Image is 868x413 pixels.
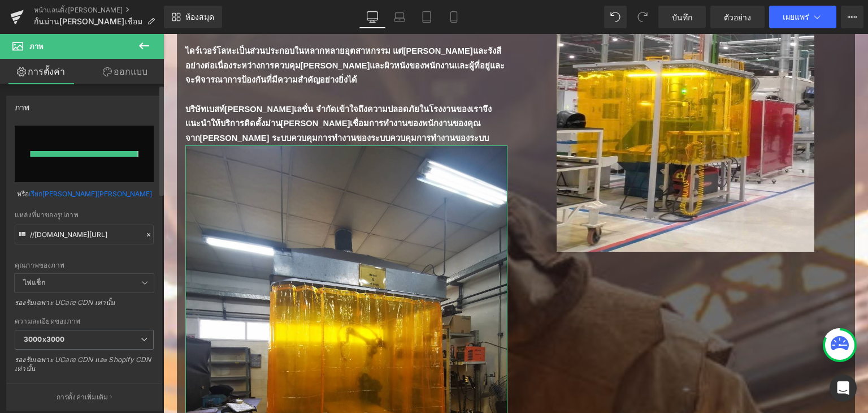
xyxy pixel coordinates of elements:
[15,355,151,373] font: รองรับเฉพาะ UCare CDN และ Shopify CDN เท่านั้น
[440,6,467,28] a: มือถือ
[830,375,857,402] div: เปิดอินเตอร์คอม Messenger
[185,12,214,21] font: ห้องสมุด
[15,210,79,219] font: แหล่งที่มาของรูปภาพ
[769,6,836,28] button: เผยแพร่
[57,393,108,401] font: การตั้งค่าเพิ่มเติม
[29,190,152,198] font: เรียก[PERSON_NAME][PERSON_NAME]
[164,6,222,28] a: ห้องสมุดใหม่
[29,42,44,51] font: ภาพ
[672,12,692,22] font: บันทึก
[604,6,627,28] button: เลิกทำ
[7,384,162,410] button: การตั้งค่าเพิ่มเติม
[724,12,751,22] font: ตัวอย่าง
[114,66,147,77] font: ออกแบบ
[15,102,30,112] font: ภาพ
[15,225,154,244] input: ลิงค์
[359,6,386,28] a: เดสก์ท็อป
[34,6,123,14] font: หน้าแลนดิ้ง[PERSON_NAME]
[24,335,64,343] font: 3000x3000
[23,278,45,287] font: ไฟแช็ก
[631,6,654,28] button: ทำซ้ำ
[386,6,413,28] a: แล็ปท็อป
[22,71,328,109] font: บริษัทเบสท์[PERSON_NAME]เลชั่น จำกัดเข้าใจถึงความปลอดภัยในโรงงานของเราจึงแนะนำให้บริการติดตั้งม่า...
[28,66,65,77] font: การตั้งค่า
[34,16,142,26] font: กั้นม่าน[PERSON_NAME]เชื่อม
[15,298,115,307] font: รองรับเฉพาะ UCare CDN เท่านั้น
[15,261,64,269] font: คุณภาพของภาพ
[413,6,440,28] a: แท็บเล็ต
[710,6,765,28] a: ตัวอย่าง
[841,6,863,28] button: มากกว่า
[84,59,166,84] a: ออกแบบ
[17,190,29,198] font: หรือ
[783,12,809,21] font: เผยแพร่
[34,6,164,15] a: หน้าแลนดิ้ง[PERSON_NAME]
[15,317,80,325] font: ความละเอียดของภาพ
[22,12,342,50] font: ไดร์เวอร์โลหะเป็นส่วนประกอบในหลากหลายอุตสาหกรรม แต่[PERSON_NAME]และรังสีอย่างต่อเนื่องระหว่างการค...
